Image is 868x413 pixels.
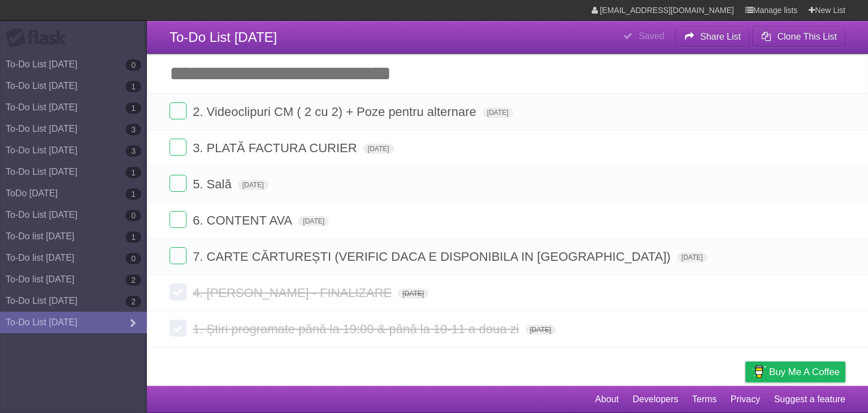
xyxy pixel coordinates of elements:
div: Flask [6,28,73,48]
label: Done [170,247,186,264]
b: 3 [125,145,141,157]
b: 1 [125,188,141,200]
b: 2 [125,274,141,286]
b: Clone This List [777,32,837,41]
span: [DATE] [298,216,329,226]
span: 1. Știri programate până la 19:00 & până la 10-11 a doua zi [193,322,522,336]
span: 6. CONTENT AVA [193,213,295,227]
b: 0 [125,253,141,264]
b: 0 [125,59,141,71]
button: Share List [675,27,750,47]
label: Done [170,102,186,119]
b: 3 [125,124,141,135]
b: 1 [125,231,141,243]
a: Developers [632,389,678,410]
b: 0 [125,210,141,221]
label: Done [170,283,186,300]
span: [DATE] [238,180,268,190]
span: [DATE] [483,107,513,118]
span: 4. [PERSON_NAME] - FINALIZARE [193,286,394,300]
label: Done [170,320,186,337]
span: 3. PLATĂ FACTURA CURIER [193,141,360,155]
span: [DATE] [363,144,394,154]
span: 2. Videoclipuri CM ( 2 cu 2) + Poze pentru alternare [193,105,479,119]
b: 1 [125,81,141,92]
label: Done [170,211,186,228]
span: Buy me a coffee [769,362,840,382]
a: Privacy [731,389,760,410]
a: Buy me a coffee [745,362,845,382]
img: Buy me a coffee [751,362,766,381]
b: 1 [125,102,141,114]
b: Share List [700,32,741,41]
label: Done [170,175,186,192]
button: Clone This List [752,27,845,47]
span: [DATE] [677,252,708,263]
span: To-Do List [DATE] [170,29,277,45]
b: 2 [125,296,141,307]
span: 5. Sală [193,177,235,191]
a: Suggest a feature [774,389,845,410]
span: [DATE] [526,325,556,335]
label: Done [170,139,186,156]
a: Terms [692,389,717,410]
a: About [595,389,619,410]
b: Saved [639,31,664,41]
b: 1 [125,167,141,178]
span: [DATE] [398,289,428,299]
span: 7. CARTE CĂRTUREȘTI (VERIFIC DACA E DISPONIBILA IN [GEOGRAPHIC_DATA]) [193,249,674,264]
